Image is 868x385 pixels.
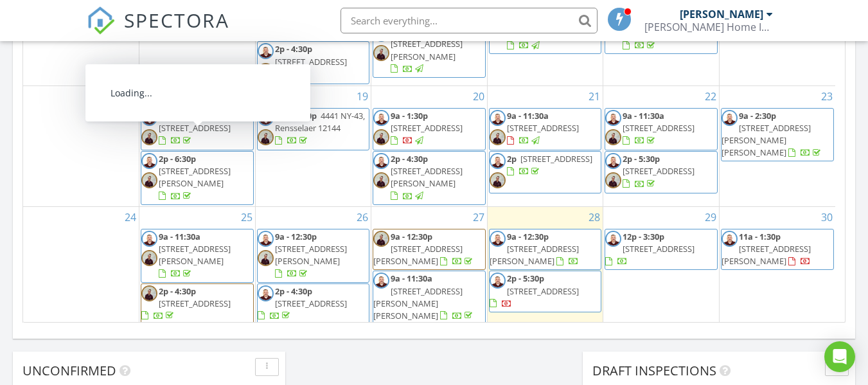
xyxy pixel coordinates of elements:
div: Nestor Home Inspections [644,21,773,33]
span: [STREET_ADDRESS][PERSON_NAME] [275,243,347,267]
a: 9a - 11:30a [STREET_ADDRESS] [159,110,231,146]
span: Draft Inspections [592,362,716,379]
a: 9a - 11:30a [STREET_ADDRESS][PERSON_NAME][PERSON_NAME] [373,273,475,321]
span: Unconfirmed [22,362,116,379]
span: [STREET_ADDRESS] [520,153,592,165]
a: Go to August 20, 2025 [470,86,487,107]
span: [STREET_ADDRESS] [623,165,695,177]
a: Go to August 24, 2025 [122,207,139,228]
a: 11a - 1:30p [STREET_ADDRESS][PERSON_NAME] [721,229,834,271]
a: 9a - 12:30p [STREET_ADDRESS][PERSON_NAME] [275,231,347,280]
td: Go to August 21, 2025 [487,85,603,206]
img: 13fd1a4470.jpg [373,273,389,289]
a: Go to August 30, 2025 [819,207,835,228]
a: Go to August 21, 2025 [586,86,603,107]
a: 2p - 4:30p [STREET_ADDRESS] [258,285,347,321]
a: 12p - 3:30p [STREET_ADDRESS] [605,229,718,271]
span: 11a - 1:30p [739,231,781,242]
a: 2p - 4:30p [STREET_ADDRESS] [257,283,370,325]
span: 9a - 11:30a [159,231,200,242]
a: 9a - 11:30a [STREET_ADDRESS] [141,108,254,150]
td: Go to August 25, 2025 [139,206,256,370]
a: 9a - 11:30a [STREET_ADDRESS][PERSON_NAME] [141,229,254,283]
td: Go to August 30, 2025 [719,206,835,370]
span: 2p [507,153,517,165]
img: 13fd1a4470.jpg [490,110,506,126]
img: 13fd1a4470.jpg [373,153,389,169]
img: 20240620_134608.jpg [373,231,389,247]
span: 2p - 4:30p [391,153,428,165]
a: 2p - 4:30p [STREET_ADDRESS] [141,283,254,325]
a: 9a - 12:30p [STREET_ADDRESS][PERSON_NAME] [490,231,579,267]
input: Search everything... [341,8,598,33]
img: 20240620_134608.jpg [258,129,274,145]
td: Go to August 28, 2025 [487,206,603,370]
span: [STREET_ADDRESS][PERSON_NAME] [391,165,463,189]
div: [PERSON_NAME] [680,8,763,21]
a: Go to August 27, 2025 [470,207,487,228]
a: 9a - 12:30p [STREET_ADDRESS][PERSON_NAME] [489,229,602,271]
img: 13fd1a4470.jpg [605,153,621,169]
a: 2p - 4:30p [STREET_ADDRESS] [141,285,231,321]
a: Go to August 29, 2025 [702,207,719,228]
a: 9a - 11:30a [STREET_ADDRESS] [623,110,695,146]
a: Go to August 25, 2025 [238,207,255,228]
img: 20240620_134608.jpg [141,285,157,301]
span: 12p - 3:30p [623,231,664,242]
span: 9a - 12:30p [391,231,432,242]
a: 9a - 12:30p [STREET_ADDRESS][PERSON_NAME] [257,229,370,283]
span: [STREET_ADDRESS][PERSON_NAME] [159,243,231,267]
span: 9a - 11:30a [507,110,549,121]
span: [STREET_ADDRESS][PERSON_NAME] [373,243,463,267]
td: Go to August 20, 2025 [371,85,488,206]
a: 9a - 12:30p [STREET_ADDRESS][PERSON_NAME] [373,231,475,267]
td: Go to August 24, 2025 [23,206,139,370]
td: Go to August 26, 2025 [255,206,371,370]
a: SPECTORA [87,17,229,44]
a: 9a - 12:30p 4441 NY-43, Rensselaer 12144 [275,110,365,146]
a: 2p - 4:30p [STREET_ADDRESS][PERSON_NAME] [391,153,463,202]
span: 9a - 11:30a [391,273,432,284]
span: 2p - 4:30p [275,43,312,55]
a: 2p - 5:30p [STREET_ADDRESS] [623,153,695,189]
img: 13fd1a4470.jpg [258,285,274,301]
a: 2p - 4:30p [STREET_ADDRESS][PERSON_NAME] [623,3,695,51]
span: [STREET_ADDRESS] [275,56,347,67]
a: 2p - 6:30p [STREET_ADDRESS][PERSON_NAME] [159,153,231,202]
a: 9a - 11:30a [STREET_ADDRESS] [507,110,579,146]
img: 20240620_134608.jpg [141,172,157,188]
img: 13fd1a4470.jpg [490,153,506,169]
a: Go to August 22, 2025 [702,86,719,107]
span: [STREET_ADDRESS] [159,122,231,134]
a: 2p - 4:30p [STREET_ADDRESS] [275,43,347,79]
img: 13fd1a4470.jpg [373,110,389,126]
span: [STREET_ADDRESS][PERSON_NAME] [722,243,811,267]
a: 9a - 12:30p [STREET_ADDRESS][PERSON_NAME] [373,229,486,271]
span: 9a - 11:30a [623,110,664,121]
img: 20240620_134608.jpg [373,172,389,188]
a: Go to August 18, 2025 [238,86,255,107]
span: 9a - 12:30p [507,231,549,242]
span: 9a - 12:30p [275,231,317,242]
img: 20240620_134608.jpg [373,45,389,61]
a: 2p [STREET_ADDRESS] [507,153,592,177]
span: [STREET_ADDRESS] [623,122,695,134]
a: 9a - 11:30a [STREET_ADDRESS][PERSON_NAME][PERSON_NAME] [373,271,486,325]
span: [STREET_ADDRESS] [391,122,463,134]
a: 2p - 6:30p [STREET_ADDRESS][PERSON_NAME] [141,151,254,205]
a: 9a - 11:30a [STREET_ADDRESS][PERSON_NAME] [159,231,231,280]
span: 2p - 6:30p [159,153,196,165]
img: 20240620_134608.jpg [258,63,274,79]
span: [STREET_ADDRESS][PERSON_NAME][PERSON_NAME] [722,122,811,158]
img: 13fd1a4470.jpg [490,231,506,247]
a: 2p [STREET_ADDRESS] [489,151,602,193]
img: 13fd1a4470.jpg [605,231,621,247]
img: 13fd1a4470.jpg [258,110,274,126]
img: 20240620_134608.jpg [490,172,506,188]
span: 9a - 12:30p [275,110,317,121]
img: 13fd1a4470.jpg [141,110,157,126]
span: [STREET_ADDRESS] [507,122,579,134]
img: 13fd1a4470.jpg [722,231,738,247]
span: [STREET_ADDRESS][PERSON_NAME] [159,165,231,189]
a: 9a - 11:30a [STREET_ADDRESS] [605,108,718,150]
